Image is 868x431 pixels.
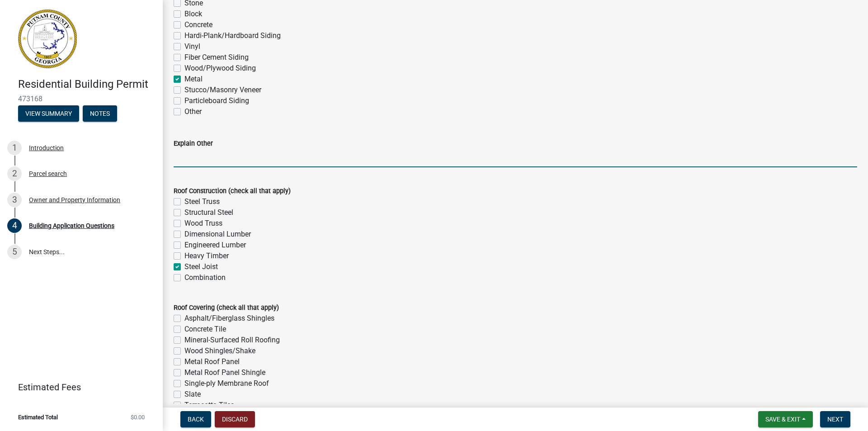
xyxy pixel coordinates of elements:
[184,207,233,218] label: Structural Steel
[7,378,148,396] a: Estimated Fees
[184,106,202,117] label: Other
[184,52,249,63] label: Fiber Cement Siding
[188,416,204,423] span: Back
[184,367,265,378] label: Metal Roof Panel Shingle
[820,411,850,427] button: Next
[174,141,213,147] label: Explain Other
[29,223,114,229] div: Building Application Questions
[184,229,251,240] label: Dimensional Lumber
[18,414,58,420] span: Estimated Total
[83,105,117,122] button: Notes
[184,324,226,335] label: Concrete Tile
[184,335,280,346] label: Mineral-Surfaced Roll Roofing
[184,272,226,283] label: Combination
[184,389,201,400] label: Slate
[184,85,261,95] label: Stucco/Masonry Veneer
[131,414,145,420] span: $0.00
[18,9,77,68] img: Putnam County, Georgia
[184,63,256,74] label: Wood/Plywood Siding
[7,141,22,155] div: 1
[184,346,255,356] label: Wood Shingles/Shake
[184,74,203,85] label: Metal
[184,9,202,19] label: Block
[184,261,218,272] label: Steel Joist
[184,95,249,106] label: Particleboard Siding
[18,78,156,91] h4: Residential Building Permit
[758,411,813,427] button: Save & Exit
[18,110,79,118] wm-modal-confirm: Summary
[180,411,211,427] button: Back
[184,240,246,251] label: Engineered Lumber
[7,218,22,233] div: 4
[827,416,843,423] span: Next
[184,400,234,411] label: Terracotta Tiles
[215,411,255,427] button: Discard
[174,305,279,311] label: Roof Covering (check all that apply)
[83,110,117,118] wm-modal-confirm: Notes
[29,145,64,151] div: Introduction
[184,218,222,229] label: Wood Truss
[765,416,800,423] span: Save & Exit
[29,197,120,203] div: Owner and Property Information
[18,95,145,103] span: 473168
[18,105,79,122] button: View Summary
[184,251,229,261] label: Heavy Timber
[184,313,274,324] label: Asphalt/Fiberglass Shingles
[184,356,240,367] label: Metal Roof Panel
[174,188,291,194] label: Roof Construction (check all that apply)
[7,245,22,259] div: 5
[184,41,200,52] label: Vinyl
[7,193,22,207] div: 3
[184,196,220,207] label: Steel Truss
[184,30,281,41] label: Hardi-Plank/Hardboard Siding
[29,171,67,177] div: Parcel search
[184,378,269,389] label: Single-ply Membrane Roof
[7,166,22,181] div: 2
[184,19,212,30] label: Concrete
